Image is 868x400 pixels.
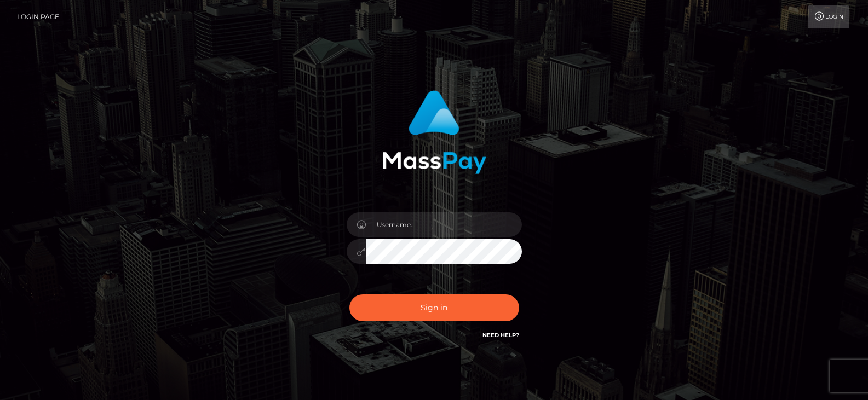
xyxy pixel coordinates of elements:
img: MassPay Login [382,90,486,174]
a: Need Help? [482,332,519,339]
input: Username... [366,212,522,237]
a: Login Page [17,5,59,28]
button: Sign in [349,294,519,321]
a: Login [808,5,849,28]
